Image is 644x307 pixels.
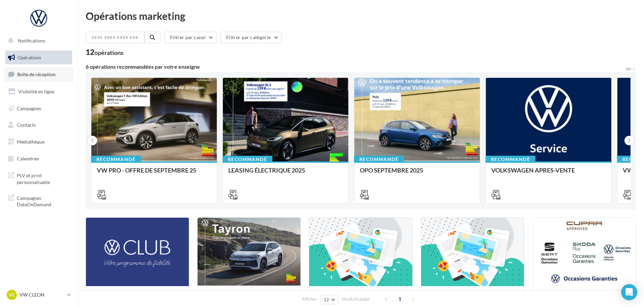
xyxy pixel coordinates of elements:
div: Recommandé [223,156,272,163]
span: Campagnes [17,105,41,111]
div: Opérations marketing [86,11,636,21]
div: 12 [86,49,123,56]
div: Recommandé [91,156,141,163]
button: Filtrer par catégorie [221,32,282,43]
span: 1 [394,294,405,304]
p: VW CLEON [20,291,64,298]
a: Visibilité en ligne [4,85,74,99]
span: résultats/page [342,296,370,302]
span: Campagnes DataOnDemand [17,193,69,208]
span: VC [9,291,15,298]
button: Filtrer par canal [164,32,217,43]
a: Contacts [4,118,74,132]
div: LEASING ÉLECTRIQUE 2025 [228,167,343,180]
span: 12 [324,297,329,302]
button: 12 [321,295,338,304]
div: VOLKSWAGEN APRES-VENTE [491,167,606,180]
div: opérations [94,50,123,56]
span: PLV et print personnalisable [17,171,69,185]
span: Contacts [17,122,36,128]
a: PLV et print personnalisable [4,168,74,188]
span: Notifications [18,38,45,43]
span: Afficher [302,296,317,302]
span: Opérations [18,55,41,60]
a: Calendrier [4,152,74,166]
a: Campagnes DataOnDemand [4,191,74,211]
span: Médiathèque [17,139,45,145]
div: 6 opérations recommandées par votre enseigne [86,64,625,69]
a: Boîte de réception [4,67,74,82]
div: Open Intercom Messenger [621,284,637,300]
div: Recommandé [354,156,404,163]
div: OPO SEPTEMBRE 2025 [360,167,474,180]
a: Opérations [4,51,74,65]
span: Visibilité en ligne [18,89,54,94]
a: Médiathèque [4,135,74,149]
a: VC VW CLEON [5,288,72,301]
div: VW PRO - OFFRE DE SEPTEMBRE 25 [97,167,211,180]
div: Recommandé [486,156,535,163]
a: Campagnes [4,101,74,116]
span: Calendrier [17,156,39,161]
span: Boîte de réception [17,71,56,77]
button: Notifications [4,34,71,48]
